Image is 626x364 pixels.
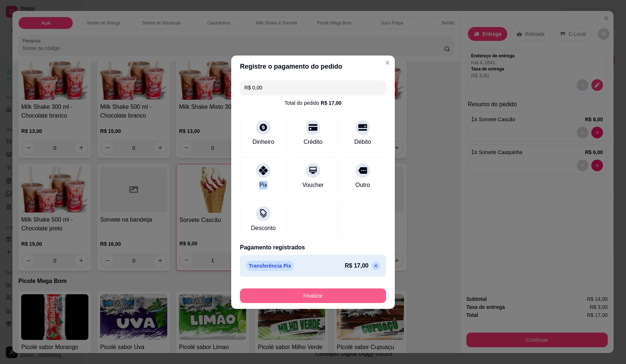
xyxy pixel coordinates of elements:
[321,99,341,107] div: R$ 17,00
[231,55,395,77] header: Registre o pagamento do pedido
[259,181,267,189] div: Pix
[240,243,386,252] p: Pagamento registrados
[302,181,324,189] div: Voucher
[285,99,341,107] div: Total do pedido
[355,181,370,189] div: Outro
[345,261,369,270] p: R$ 17,00
[251,224,276,233] div: Desconto
[246,261,294,271] p: Transferência Pix
[252,138,274,146] div: Dinheiro
[240,288,386,303] button: Finalizar
[304,138,322,146] div: Crédito
[354,138,371,146] div: Débito
[382,57,393,69] button: Close
[244,80,382,95] input: Ex.: hambúrguer de cordeiro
